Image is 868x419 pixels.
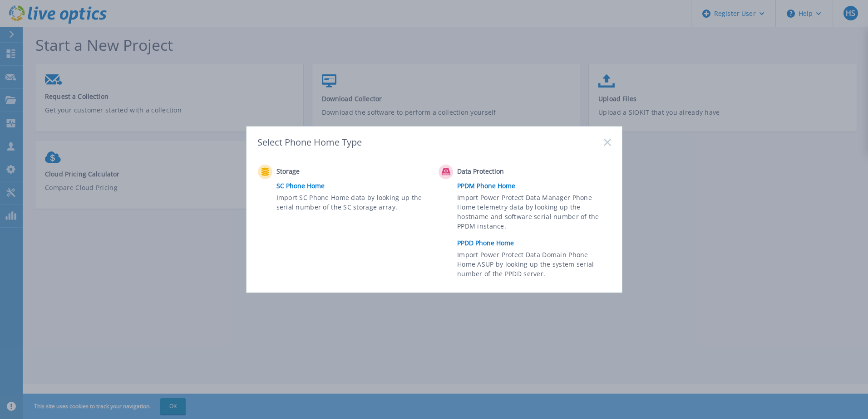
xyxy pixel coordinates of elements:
[276,166,367,177] span: Storage
[257,136,363,148] div: Select Phone Home Type
[457,250,608,281] span: Import Power Protect Data Domain Phone Home ASUP by looking up the system serial number of the PP...
[276,193,428,214] span: Import SC Phone Home data by looking up the serial number of the SC storage array.
[457,236,615,250] a: PPDD Phone Home
[457,166,547,177] span: Data Protection
[276,179,434,193] a: SC Phone Home
[457,179,615,193] a: PPDM Phone Home
[457,193,608,234] span: Import Power Protect Data Manager Phone Home telemetry data by looking up the hostname and softwa...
